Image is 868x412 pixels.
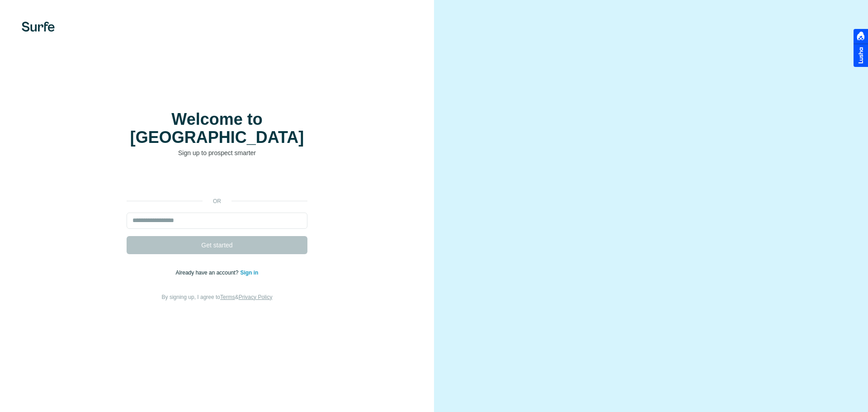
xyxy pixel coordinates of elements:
a: Privacy Policy [239,294,273,300]
iframe: Botón de Acceder con Google [122,171,312,191]
span: Already have an account? [176,270,241,276]
p: Sign up to prospect smarter [127,148,307,157]
h1: Welcome to [GEOGRAPHIC_DATA] [127,110,307,147]
p: or [203,197,231,205]
img: Surfe's logo [22,22,55,32]
a: Terms [220,294,235,300]
span: By signing up, I agree to & [162,294,273,300]
a: Sign in [240,270,258,276]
